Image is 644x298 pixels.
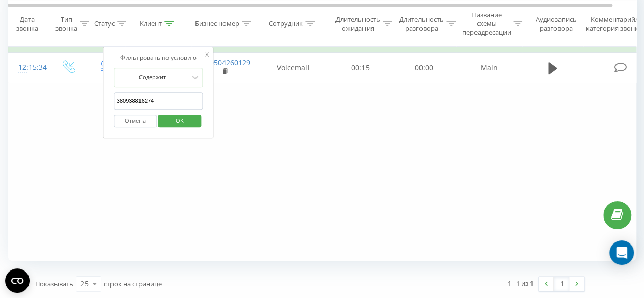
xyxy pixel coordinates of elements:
span: Показывать [35,279,73,288]
span: строк на странице [104,279,162,288]
button: Отмена [114,115,157,127]
div: Open Intercom Messenger [609,240,634,265]
div: Тип звонка [55,15,77,32]
div: Аудиозапись разговора [531,15,580,32]
div: Комментарий/категория звонка [584,15,644,32]
div: Длительность ожидания [335,15,380,32]
a: 380504260129 [202,58,250,67]
td: 00:00 [393,53,456,83]
div: Клиент [139,19,162,28]
div: Дата звонка [8,15,46,32]
div: Бизнес номер [195,19,239,28]
button: OK [158,115,202,127]
td: Voicemail [258,53,329,83]
a: 1 [554,277,569,291]
div: 1 - 1 из 1 [508,278,534,288]
div: 25 [80,279,89,289]
button: Open CMP widget [5,268,30,293]
div: Статус [94,19,115,28]
div: Сотрудник [269,19,303,28]
input: Введите значение [114,92,203,110]
div: Длительность разговора [399,15,444,32]
div: Название схемы переадресации [462,11,511,37]
td: Main [456,53,522,83]
div: Фильтровать по условию [114,52,203,63]
span: OK [165,113,194,128]
div: 12:15:34 [18,58,39,77]
td: 00:15 [329,53,393,83]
